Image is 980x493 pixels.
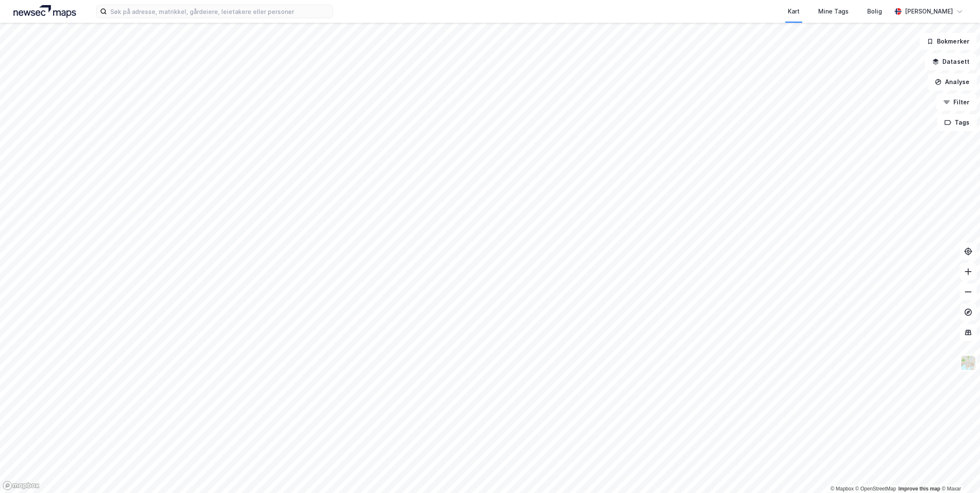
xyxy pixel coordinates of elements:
[938,452,980,493] div: Kontrollprogram for chat
[920,33,977,50] button: Bokmerker
[928,74,977,90] button: Analyse
[867,6,882,16] div: Bolig
[960,355,976,371] img: Z
[898,486,940,492] a: Improve this map
[855,486,896,492] a: OpenStreetMap
[936,94,977,111] button: Filter
[14,5,76,18] img: logo.a4113a55bc3d86da70a041830d287a7e.svg
[818,6,849,16] div: Mine Tags
[788,6,800,16] div: Kart
[3,481,40,490] a: Mapbox homepage
[925,53,977,70] button: Datasett
[938,452,980,493] iframe: Chat Widget
[937,114,977,131] button: Tags
[107,5,332,18] input: Søk på adresse, matrikkel, gårdeiere, leietakere eller personer
[830,486,854,492] a: Mapbox
[905,6,953,16] div: [PERSON_NAME]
